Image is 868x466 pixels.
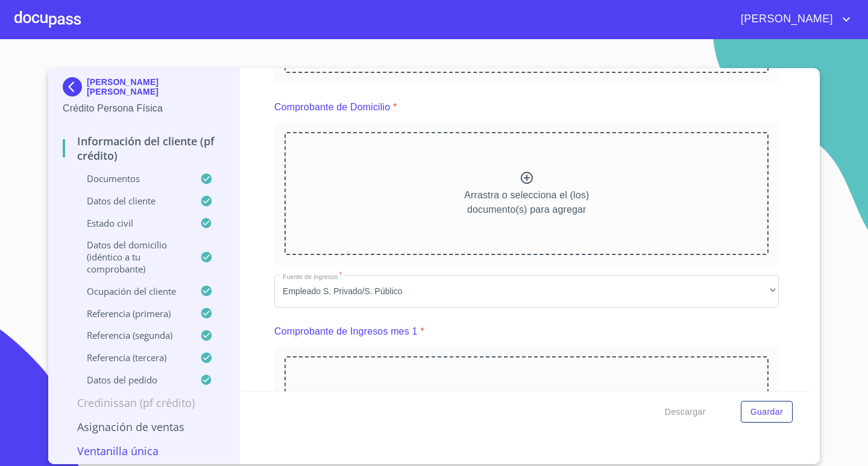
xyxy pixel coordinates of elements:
[63,307,200,320] p: Referencia (primera)
[63,374,200,386] p: Datos del pedido
[63,77,225,101] div: [PERSON_NAME] [PERSON_NAME]
[63,172,200,184] p: Documentos
[665,405,706,420] span: Descargar
[63,239,200,275] p: Datos del domicilio (idéntico a tu comprobante)
[63,195,200,207] p: Datos del cliente
[741,401,793,423] button: Guardar
[63,285,200,297] p: Ocupación del Cliente
[660,401,711,423] button: Descargar
[464,188,589,217] p: Arrastra o selecciona el (los) documento(s) para agregar
[63,217,200,229] p: Estado Civil
[274,100,390,115] p: Comprobante de Domicilio
[732,10,839,29] span: [PERSON_NAME]
[63,395,225,410] p: Credinissan (PF crédito)
[63,101,225,116] p: Crédito Persona Física
[63,444,225,458] p: Ventanilla única
[274,275,779,307] div: Empleado S. Privado/S. Público
[732,10,854,29] button: account of current user
[87,77,225,96] p: [PERSON_NAME] [PERSON_NAME]
[63,134,225,163] p: Información del cliente (PF crédito)
[63,77,87,96] img: Docupass spot blue
[63,351,200,364] p: Referencia (tercera)
[63,329,200,341] p: Referencia (segunda)
[63,420,225,434] p: Asignación de Ventas
[750,405,783,420] span: Guardar
[274,324,417,339] p: Comprobante de Ingresos mes 1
